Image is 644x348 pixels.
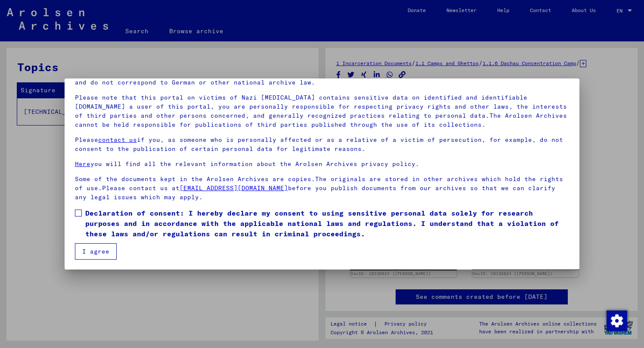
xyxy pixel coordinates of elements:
[85,208,570,239] span: Declaration of consent: I hereby declare my consent to using sensitive personal data solely for r...
[180,184,288,192] a: [EMAIL_ADDRESS][DOMAIN_NAME]
[98,136,137,144] a: contact us
[75,243,117,260] button: I agree
[607,310,627,331] img: Change consent
[75,135,570,154] p: Please if you, as someone who is personally affected or as a relative of a victim of persecution,...
[75,160,90,168] a: Here
[75,160,570,169] p: you will find all the relevant information about the Arolsen Archives privacy policy.
[75,93,570,129] p: Please note that this portal on victims of Nazi [MEDICAL_DATA] contains sensitive data on identif...
[75,175,570,202] p: Some of the documents kept in the Arolsen Archives are copies.The originals are stored in other a...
